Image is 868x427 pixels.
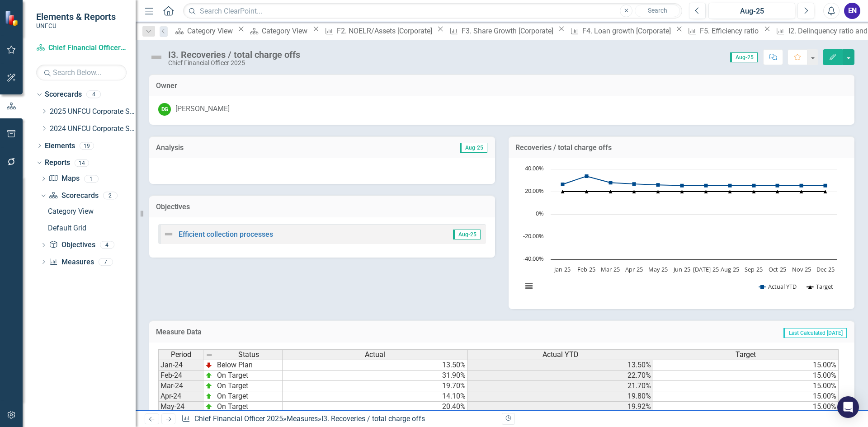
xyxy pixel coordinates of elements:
td: 15.00% [653,371,839,381]
text: 20.00% [525,187,544,195]
div: I3. Recoveries / total charge offs [321,414,425,423]
h3: Measure Data [156,328,443,336]
text: May-25 [648,265,668,273]
text: Jun-25 [673,265,690,273]
img: Not Defined [149,50,164,65]
div: 19 [80,142,94,150]
span: Aug-25 [460,143,487,153]
h3: Recoveries / total charge offs [515,144,848,152]
path: Apr-25, 26.75. Actual YTD. [632,182,636,186]
text: -40.00% [523,254,544,263]
img: Not Defined [163,229,174,239]
text: Apr-25 [625,265,643,273]
div: F3. Share Growth [Corporate] [462,25,556,37]
span: Last Calculated [DATE] [783,328,847,338]
text: -20.00% [523,232,544,240]
path: Apr-25, 20. Target. [632,190,636,193]
td: 13.50% [468,360,653,371]
td: 22.70% [468,371,653,381]
g: Target, line 2 of 2 with 12 data points. [561,190,827,193]
path: Nov-25, 25.35. Actual YTD. [800,184,803,188]
td: On Target [215,371,283,381]
img: ClearPoint Strategy [5,10,20,26]
td: 15.00% [653,381,839,391]
path: Mar-25, 27.93333333. Actual YTD. [609,181,613,184]
path: Aug-25, 20. Target. [728,190,732,193]
td: 20.40% [283,402,468,412]
a: Category View [247,25,310,37]
text: 0% [536,209,544,217]
a: Measures [49,257,94,267]
a: Efficient collection processes [179,230,273,239]
a: Measures [287,414,318,423]
button: EN [844,3,860,19]
text: Aug-25 [721,265,739,273]
td: Feb-24 [158,371,203,381]
td: 15.00% [653,391,839,402]
g: Actual YTD, line 1 of 2 with 12 data points. [561,174,827,188]
td: 21.70% [468,381,653,391]
a: Chief Financial Officer 2025 [194,414,283,423]
text: Feb-25 [577,265,595,273]
a: Elements [45,141,75,151]
div: 4 [100,241,114,249]
td: Apr-24 [158,391,203,402]
a: Objectives [49,240,95,250]
div: Chief Financial Officer 2025 [168,60,300,66]
td: Below Plan [215,360,283,371]
button: View chart menu, Chart [523,280,535,292]
div: I3. Recoveries / total charge offs [168,50,300,60]
td: May-24 [158,402,203,412]
div: F5. Efficiency ratio [700,25,761,37]
a: 2024 UNFCU Corporate Scorecard [50,124,136,134]
a: Category View [46,204,136,219]
img: TnMDeAgwAPMxUmUi88jYAAAAAElFTkSuQmCC [205,361,212,369]
a: 2025 UNFCU Corporate Scorecard [50,107,136,117]
text: Oct-25 [769,265,786,273]
text: Sep-25 [745,265,763,273]
a: Category View [172,25,236,37]
h3: Owner [156,82,848,90]
span: Period [171,351,191,359]
text: 40.00% [525,164,544,172]
img: zOikAAAAAElFTkSuQmCC [205,393,212,400]
h3: Analysis [156,144,320,152]
div: 7 [99,258,113,266]
td: Mar-24 [158,381,203,391]
a: F5. Efficiency ratio [685,25,761,37]
path: Nov-25, 20. Target. [800,190,803,193]
path: May-25, 20. Target. [656,190,660,193]
img: zOikAAAAAElFTkSuQmCC [205,372,212,379]
td: 19.92% [468,402,653,412]
path: Sep-25, 20. Target. [752,190,756,193]
td: Jan-24 [158,360,203,371]
div: DG [158,103,171,116]
div: F4. Loan growth [Corporate] [582,25,674,37]
td: 14.10% [283,391,468,402]
path: Mar-25, 20. Target. [609,190,613,193]
div: Category View [48,207,136,216]
td: 19.80% [468,391,653,402]
path: Sep-25, 25.35. Actual YTD. [752,184,756,188]
path: Jun-25, 20. Target. [680,190,684,193]
div: 4 [86,91,101,99]
small: UNFCU [36,22,116,29]
div: 1 [84,175,99,183]
text: Jan-25 [553,265,571,273]
td: On Target [215,381,283,391]
path: Jul-25, 20. Target. [704,190,708,193]
h3: Objectives [156,203,488,211]
img: 8DAGhfEEPCf229AAAAAElFTkSuQmCC [206,352,213,359]
td: 13.50% [283,360,468,371]
span: Aug-25 [730,52,758,62]
path: Oct-25, 25.35. Actual YTD. [776,184,779,188]
span: Actual YTD [542,351,579,359]
img: zOikAAAAAElFTkSuQmCC [205,403,212,410]
path: Feb-25, 33.6. Actual YTD. [585,174,589,178]
text: [DATE]-25 [693,265,719,273]
span: Elements & Reports [36,11,116,22]
a: F2. NOELR/Assets [Corporate] [322,25,435,37]
div: Chart. Highcharts interactive chart. [518,164,845,300]
button: Search [635,5,680,17]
